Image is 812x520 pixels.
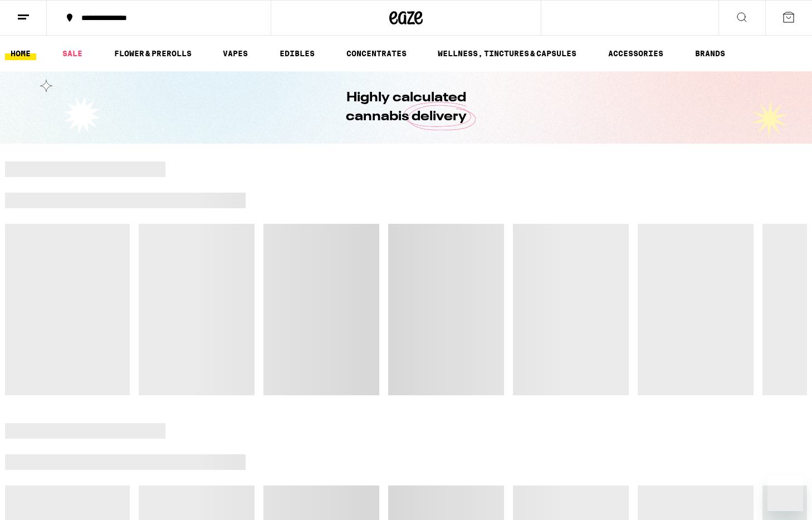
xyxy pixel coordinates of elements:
h1: Highly calculated cannabis delivery [314,89,498,126]
iframe: Button to launch messaging window [767,475,803,511]
a: WELLNESS, TINCTURES & CAPSULES [432,47,582,60]
a: CONCENTRATES [341,47,412,60]
a: ACCESSORIES [603,47,669,60]
a: FLOWER & PREROLLS [109,47,197,60]
a: SALE [57,47,88,60]
a: HOME [5,47,36,60]
a: VAPES [217,47,253,60]
a: BRANDS [689,47,731,60]
a: EDIBLES [274,47,320,60]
